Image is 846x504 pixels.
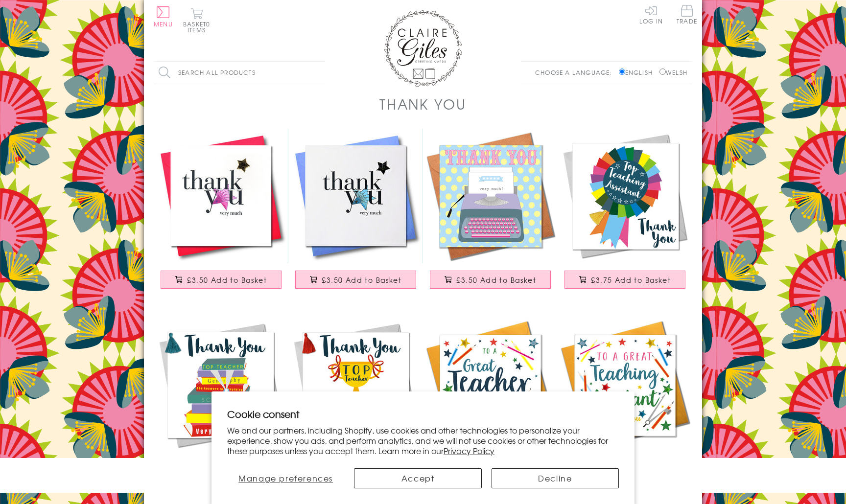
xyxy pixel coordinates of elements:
[535,68,617,77] p: Choose a language:
[315,62,325,84] input: Search
[154,129,288,298] a: Thank You Card, Pink Star, Thank You Very Much, Embellished with a padded star £3.50 Add to Basket
[423,318,558,453] img: Thank you Teacher Card, School, Embellished with pompoms
[423,129,558,263] img: Thank You Card, Typewriter, Thank You Very Much!
[639,5,663,24] a: Log In
[591,275,671,285] span: £3.75 Add to Basket
[154,6,173,27] button: Menu
[288,129,423,298] a: Thank You Card, Blue Star, Thank You Very Much, Embellished with a padded star £3.50 Add to Basket
[288,318,423,488] a: Thank You Teacher Card, Trophy, Embellished with a colourful tassel £3.75 Add to Basket
[659,69,666,75] input: Welsh
[677,5,697,24] span: Trade
[558,318,692,453] img: Thank you Teaching Assistand Card, School, Embellished with pompoms
[558,129,692,298] a: Thank You Teaching Assistant Card, Rosette, Embellished with a colourful tassel £3.75 Add to Basket
[295,271,417,289] button: £3.50 Add to Basket
[288,318,423,453] img: Thank You Teacher Card, Trophy, Embellished with a colourful tassel
[444,445,494,457] a: Privacy Policy
[188,20,210,34] span: 0 items
[154,62,325,84] input: Search all products
[187,275,267,285] span: £3.50 Add to Basket
[492,468,619,488] button: Decline
[227,407,619,421] h2: Cookie consent
[154,318,288,488] a: Thank You Teacher Card, Medal & Books, Embellished with a colourful tassel £3.75 Add to Basket
[154,20,173,28] span: Menu
[154,318,288,453] img: Thank You Teacher Card, Medal & Books, Embellished with a colourful tassel
[322,275,401,285] span: £3.50 Add to Basket
[288,129,423,263] img: Thank You Card, Blue Star, Thank You Very Much, Embellished with a padded star
[354,468,481,488] button: Accept
[558,129,692,263] img: Thank You Teaching Assistant Card, Rosette, Embellished with a colourful tassel
[384,10,462,87] img: Claire Giles Greetings Cards
[154,129,288,263] img: Thank You Card, Pink Star, Thank You Very Much, Embellished with a padded star
[564,271,686,289] button: £3.75 Add to Basket
[227,468,344,488] button: Manage preferences
[456,275,536,285] span: £3.50 Add to Basket
[379,94,467,114] h1: Thank You
[423,318,558,488] a: Thank you Teacher Card, School, Embellished with pompoms £3.75 Add to Basket
[659,68,687,77] label: Welsh
[677,5,697,26] a: Trade
[558,318,692,488] a: Thank you Teaching Assistand Card, School, Embellished with pompoms £3.75 Add to Basket
[619,68,658,77] label: English
[430,271,551,289] button: £3.50 Add to Basket
[183,8,210,33] button: Basket0 items
[423,129,558,298] a: Thank You Card, Typewriter, Thank You Very Much! £3.50 Add to Basket
[161,271,282,289] button: £3.50 Add to Basket
[227,425,619,456] p: We and our partners, including Shopify, use cookies and other technologies to personalize your ex...
[619,69,625,75] input: English
[238,472,333,484] span: Manage preferences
